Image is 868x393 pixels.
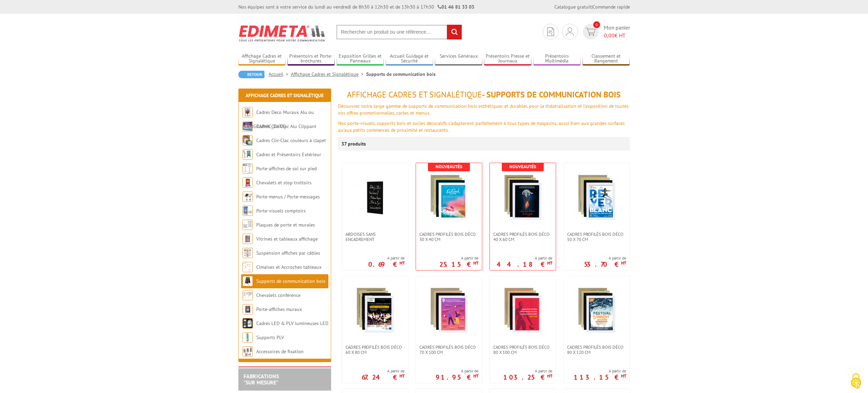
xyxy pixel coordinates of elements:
[256,194,320,200] a: Porte-menus / Porte-messages
[256,334,284,340] a: Supports PLV
[499,286,547,334] img: Cadres Profilés Bois Déco 80 x 100 cm
[419,232,478,242] span: Cadres Profilés Bois Déco 30 x 40 cm
[256,123,316,129] a: Cadres Clic-Clac Alu Clippant
[338,103,630,116] p: Découvrez notre large gamme de supports de communication bois esthétiques et durables pour la thé...
[574,368,626,374] span: A partir de
[399,260,405,266] sup: HT
[581,24,630,39] a: devis rapide 0 Mon panier 0,00€ HT
[583,53,630,65] a: Classement et Rangement
[499,173,547,221] img: Cadres Profilés Bois Déco 40 x 60 cm
[256,222,315,228] a: Plaques de porte et murales
[246,92,324,99] a: Affichage Cadres et Signalétique
[243,192,253,202] img: Porte-menus / Porte-messages
[337,53,384,65] a: Exposition Grilles et Panneaux
[844,370,868,393] button: Cookies (fenêtre modale)
[243,346,253,357] img: Accessoires de fixation
[256,348,304,355] a: Accessoires de fixation
[554,3,630,10] div: |
[243,163,253,174] img: Porte-affiches de sol sur pied
[484,53,531,65] a: Présentoirs Presse et Journaux
[473,373,478,379] sup: HT
[621,373,626,379] sup: HT
[256,165,317,172] a: Porte-affiches de sol sur pied
[346,345,405,355] span: Cadres Profilés Bois Déco 60 x 80 cm
[238,3,474,10] div: Nos équipes sont à votre service du lundi au vendredi de 8h30 à 12h30 et de 13h30 à 17h30
[425,173,473,221] img: Cadres Profilés Bois Déco 30 x 40 cm
[564,345,630,355] a: Cadres Profilés Bois Déco 80 x 120 cm
[342,232,408,242] a: Ardoises sans encadrement
[243,290,253,300] img: Chevalets conférence
[243,248,253,258] img: Suspension affiches par câbles
[604,32,615,39] span: 0,00
[436,375,478,379] p: 91.95 €
[243,107,253,117] img: Cadres Deco Muraux Alu ou Bois
[436,164,462,170] b: Nouveautés
[243,135,253,146] img: Cadres Clic-Clac couleurs à clapet
[238,21,326,46] img: Edimeta
[362,368,405,374] span: A partir de
[291,71,366,77] a: Affichage Cadres et Signalétique
[493,232,552,242] span: Cadres Profilés Bois Déco 40 x 60 cm
[435,53,482,65] a: Services Généraux
[351,173,399,221] img: Ardoises sans encadrement
[256,264,322,270] a: Cimaises et Accroches tableaux
[243,206,253,216] img: Porte-visuels comptoirs
[338,90,630,99] h1: - Supports de communication bois
[566,27,574,36] img: devis rapide
[564,232,630,242] a: Cadres Profilés Bois Déco 50 x 70 cm
[256,180,312,186] a: Chevalets et stop trottoirs
[243,149,253,160] img: Cadres et Présentoirs Extérieur
[399,373,405,379] sup: HT
[547,27,554,36] img: devis rapide
[243,109,314,129] a: Cadres Deco Muraux Alu ou [GEOGRAPHIC_DATA]
[416,345,482,355] a: Cadres Profilés Bois Déco 70 x 100 cm
[584,255,626,261] span: A partir de
[586,28,596,36] img: devis rapide
[436,368,478,374] span: A partir de
[243,304,253,314] img: Porte-affiches muraux
[497,262,552,266] p: 44.18 €
[567,232,626,242] span: Cadres Profilés Bois Déco 50 x 70 cm
[847,372,865,390] img: Cookies (fenêtre modale)
[243,318,253,328] img: Cadres LED & PLV lumineuses LED
[493,345,552,355] span: Cadres Profilés Bois Déco 80 x 100 cm
[244,373,279,386] a: FABRICATIONS"Sur Mesure"
[243,332,253,343] img: Supports PLV
[366,71,436,78] li: Supports de communication bois
[554,4,591,10] a: Catalogue gratuit
[362,375,405,379] p: 67.24 €
[447,25,462,39] input: rechercher
[604,32,630,39] span: € HT
[243,234,253,244] img: Vitrines et tableaux affichage
[243,177,253,188] img: Chevalets et stop trottoirs
[256,320,328,326] a: Cadres LED & PLV lumineuses LED
[256,151,321,158] a: Cadres et Présentoirs Extérieur
[346,232,405,242] span: Ardoises sans encadrement
[574,375,626,379] p: 113.15 €
[547,260,552,266] sup: HT
[243,220,253,230] img: Plaques de porte et murales
[336,25,462,39] input: Rechercher un produit ou une référence...
[256,292,301,298] a: Chevalets conférence
[497,255,552,261] span: A partir de
[386,53,433,65] a: Accueil Guidage et Sécurité
[503,375,552,379] p: 103.25 €
[368,255,405,261] span: A partir de
[604,24,630,39] span: Mon panier
[256,278,325,284] a: Supports de communication bois
[503,368,552,374] span: A partir de
[256,250,320,256] a: Suspension affiches par câbles
[342,345,408,355] a: Cadres Profilés Bois Déco 60 x 80 cm
[243,276,253,286] img: Supports de communication bois
[490,345,556,355] a: Cadres Profilés Bois Déco 80 x 100 cm
[419,345,478,355] span: Cadres Profilés Bois Déco 70 x 100 cm
[256,236,318,242] a: Vitrines et tableaux affichage
[438,4,474,10] strong: 01 46 81 33 03
[567,345,626,355] span: Cadres Profilés Bois Déco 80 x 120 cm
[351,286,399,334] img: Cadres Profilés Bois Déco 60 x 80 cm
[238,71,264,78] a: Retour
[573,286,621,334] img: Cadres Profilés Bois Déco 80 x 120 cm
[584,262,626,266] p: 53.70 €
[368,262,405,266] p: 0.69 €
[416,232,482,242] a: Cadres Profilés Bois Déco 30 x 40 cm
